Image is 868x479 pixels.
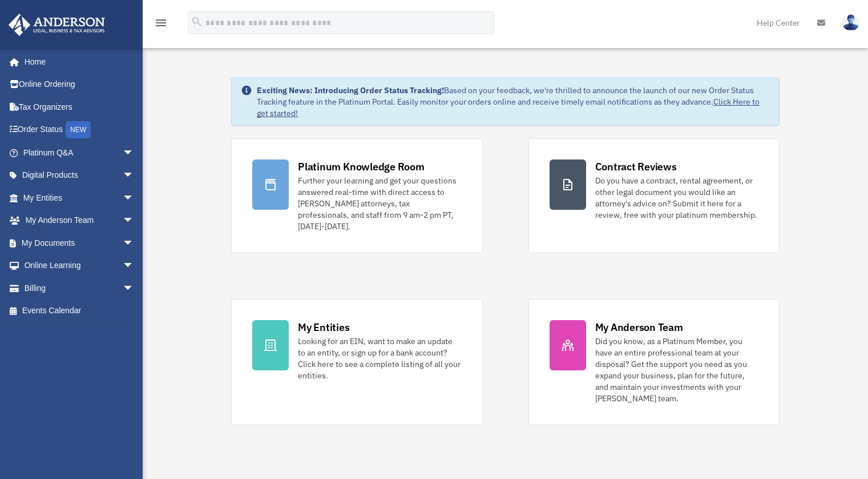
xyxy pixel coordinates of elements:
[257,97,760,118] a: Click Here to get started!
[5,14,108,36] img: Anderson Advisors Platinum Portal
[8,277,151,300] a: Billingarrow_drop_down
[595,320,683,334] div: My Anderson Team
[191,15,203,28] i: search
[528,138,780,253] a: Contract Reviews Do you have a contract, rental agreement, or other legal document you would like...
[123,141,146,165] span: arrow_drop_down
[8,118,151,142] a: Order StatusNEW
[298,159,425,174] div: Platinum Knowledge Room
[8,300,151,322] a: Events Calendar
[231,138,482,253] a: Platinum Knowledge Room Further your learning and get your questions answered real-time with dire...
[123,186,146,210] span: arrow_drop_down
[154,16,168,30] i: menu
[123,254,146,278] span: arrow_drop_down
[8,73,151,96] a: Online Ordering
[8,254,151,277] a: Online Learningarrow_drop_down
[8,164,151,187] a: Digital Productsarrow_drop_down
[595,336,758,404] div: Did you know, as a Platinum Member, you have an entire professional team at your disposal? Get th...
[123,277,146,300] span: arrow_drop_down
[123,164,146,187] span: arrow_drop_down
[298,336,461,381] div: Looking for an EIN, want to make an update to an entity, or sign up for a bank account? Click her...
[595,175,758,221] div: Do you have a contract, rental agreement, or other legal document you would like an attorney's ad...
[842,14,859,31] img: User Pic
[123,209,146,233] span: arrow_drop_down
[8,141,151,164] a: Platinum Q&Aarrow_drop_down
[528,299,780,425] a: My Anderson Team Did you know, as a Platinum Member, you have an entire professional team at your...
[298,175,461,232] div: Further your learning and get your questions answered real-time with direct access to [PERSON_NAM...
[123,231,146,255] span: arrow_drop_down
[257,85,770,119] div: Based on your feedback, we're thrilled to announce the launch of our new Order Status Tracking fe...
[8,231,151,254] a: My Documentsarrow_drop_down
[8,50,146,73] a: Home
[595,159,677,174] div: Contract Reviews
[154,20,168,30] a: menu
[257,85,444,95] strong: Exciting News: Introducing Order Status Tracking!
[8,186,151,209] a: My Entitiesarrow_drop_down
[298,320,349,334] div: My Entities
[66,121,91,138] div: NEW
[8,95,151,118] a: Tax Organizers
[231,299,482,425] a: My Entities Looking for an EIN, want to make an update to an entity, or sign up for a bank accoun...
[8,209,151,232] a: My Anderson Teamarrow_drop_down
